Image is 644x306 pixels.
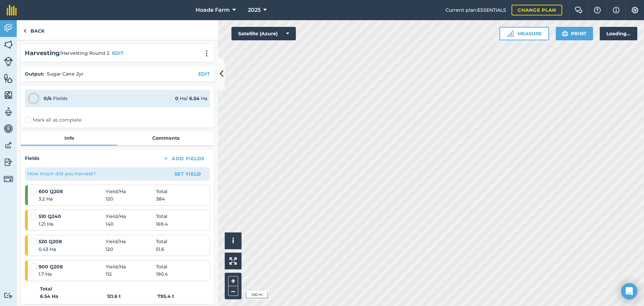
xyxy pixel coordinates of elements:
span: Yield / Ha [106,213,156,220]
p: How much did you harvest? [28,170,96,177]
img: svg+xml;base64,PD94bWwgdmVyc2lvbj0iMS4wIiBlbmNvZGluZz0idXRmLTgiPz4KPCEtLSBHZW5lcmF0b3I6IEFkb2JlIE... [4,107,13,117]
span: 140 [106,220,156,228]
span: 1.7 Ha [39,270,106,278]
button: Add Fields [158,154,210,163]
button: – [228,286,238,296]
img: svg+xml;base64,PHN2ZyB4bWxucz0iaHR0cDovL3d3dy53My5vcmcvMjAwMC9zdmciIHdpZHRoPSIyMCIgaGVpZ2h0PSIyNC... [203,50,211,57]
div: Open Intercom Messenger [621,283,637,299]
strong: 900 Q208 [39,263,106,270]
strong: 795.4 t [157,293,174,299]
span: 384 [156,195,165,203]
img: svg+xml;base64,PD94bWwgdmVyc2lvbj0iMS4wIiBlbmNvZGluZz0idXRmLTgiPz4KPCEtLSBHZW5lcmF0b3I6IEFkb2JlIE... [4,57,13,66]
span: Total [156,238,167,245]
span: Total [156,188,167,195]
strong: 0 [175,95,178,101]
button: Print [556,27,593,40]
span: 3.2 Ha [39,195,106,203]
img: svg+xml;base64,PD94bWwgdmVyc2lvbj0iMS4wIiBlbmNvZGluZz0idXRmLTgiPz4KPCEtLSBHZW5lcmF0b3I6IEFkb2JlIE... [4,23,13,33]
span: 51.6 [156,246,164,253]
img: Four arrows, one pointing top left, one top right, one bottom right and the last bottom left [229,257,237,265]
img: svg+xml;base64,PD94bWwgdmVyc2lvbj0iMS4wIiBlbmNvZGluZz0idXRmLTgiPz4KPCEtLSBHZW5lcmF0b3I6IEFkb2JlIE... [4,124,13,134]
img: svg+xml;base64,PD94bWwgdmVyc2lvbj0iMS4wIiBlbmNvZGluZz0idXRmLTgiPz4KPCEtLSBHZW5lcmF0b3I6IEFkb2JlIE... [4,140,13,150]
span: Yield / Ha [106,263,156,270]
span: / Harvesting Round 2 [60,49,109,57]
img: A question mark icon [593,7,601,13]
strong: Total [40,285,52,293]
strong: 600 Q208 [39,188,106,195]
span: 2025 [248,6,261,14]
span: 1.21 Ha [39,220,106,228]
h4: Output : [25,70,44,78]
span: Current plan : ESSENTIALS [445,6,506,14]
span: Hoade Farm [196,6,230,14]
span: Yield / Ha [106,188,156,195]
strong: 6.54 [189,95,200,101]
span: Yield / Ha [106,238,156,245]
img: A cog icon [631,7,639,13]
strong: 510 Q240 [39,213,106,220]
label: Mark all as complete [25,117,82,124]
span: Total [156,213,167,220]
a: Info [21,132,117,144]
a: Back [17,20,51,40]
div: Ha / Ha [175,95,207,102]
img: svg+xml;base64,PHN2ZyB4bWxucz0iaHR0cDovL3d3dy53My5vcmcvMjAwMC9zdmciIHdpZHRoPSIxNyIgaGVpZ2h0PSIxNy... [613,6,620,14]
img: svg+xml;base64,PHN2ZyB4bWxucz0iaHR0cDovL3d3dy53My5vcmcvMjAwMC9zdmciIHdpZHRoPSIxOSIgaGVpZ2h0PSIyNC... [562,30,568,38]
img: svg+xml;base64,PHN2ZyB4bWxucz0iaHR0cDovL3d3dy53My5vcmcvMjAwMC9zdmciIHdpZHRoPSI1NiIgaGVpZ2h0PSI2MC... [4,40,13,50]
button: Satellite (Azure) [231,27,296,40]
a: Comments [117,132,214,144]
strong: 0 / 4 [44,95,52,101]
button: + [228,276,238,286]
button: Measure [499,27,549,40]
span: 120 [106,246,156,253]
span: 190.4 [156,270,168,278]
h4: Fields [25,155,39,162]
img: Ruler icon [507,30,514,37]
strong: 520 Q208 [39,238,106,245]
span: i [232,236,234,245]
div: Fields [44,95,67,102]
img: svg+xml;base64,PHN2ZyB4bWxucz0iaHR0cDovL3d3dy53My5vcmcvMjAwMC9zdmciIHdpZHRoPSI5IiBoZWlnaHQ9IjI0Ii... [23,27,26,35]
img: Two speech bubbles overlapping with the left bubble in the forefront [575,7,583,13]
strong: 6.54 Ha [40,293,107,300]
a: Change plan [512,5,562,15]
button: EDIT [112,49,124,57]
span: 169.4 [156,220,168,228]
img: svg+xml;base64,PD94bWwgdmVyc2lvbj0iMS4wIiBlbmNvZGluZz0idXRmLTgiPz4KPCEtLSBHZW5lcmF0b3I6IEFkb2JlIE... [4,292,13,299]
button: i [225,232,241,249]
span: Total [156,263,167,270]
span: 0.43 Ha [39,246,106,253]
p: Sugar Cane 2yr [47,70,84,78]
strong: 121.6 t [107,293,157,300]
img: svg+xml;base64,PHN2ZyB4bWxucz0iaHR0cDovL3d3dy53My5vcmcvMjAwMC9zdmciIHdpZHRoPSI1NiIgaGVpZ2h0PSI2MC... [4,90,13,100]
img: svg+xml;base64,PHN2ZyB4bWxucz0iaHR0cDovL3d3dy53My5vcmcvMjAwMC9zdmciIHdpZHRoPSI1NiIgaGVpZ2h0PSI2MC... [4,73,13,83]
h2: Harvesting [25,48,60,58]
button: Set Yield [168,169,207,179]
img: svg+xml;base64,PD94bWwgdmVyc2lvbj0iMS4wIiBlbmNvZGluZz0idXRmLTgiPz4KPCEtLSBHZW5lcmF0b3I6IEFkb2JlIE... [4,174,13,184]
img: fieldmargin Logo [7,5,17,15]
span: 120 [106,195,156,203]
span: 112 [106,270,156,278]
img: svg+xml;base64,PD94bWwgdmVyc2lvbj0iMS4wIiBlbmNvZGluZz0idXRmLTgiPz4KPCEtLSBHZW5lcmF0b3I6IEFkb2JlIE... [4,157,13,167]
button: EDIT [198,70,210,78]
div: Loading... [600,27,637,40]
